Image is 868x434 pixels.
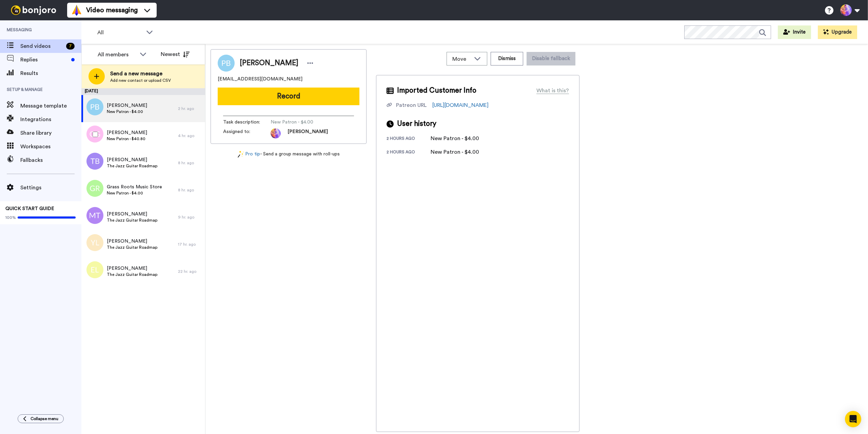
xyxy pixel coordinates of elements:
[31,416,58,421] span: Collapse menu
[218,55,235,72] img: Image of Paul Biere
[178,106,202,111] div: 2 hr. ago
[107,184,162,190] span: Grass Roots Music Store
[431,134,479,143] div: New Patron - $4.00
[107,238,157,245] span: [PERSON_NAME]
[238,151,260,158] a: Pro tip
[211,151,367,158] div: - Send a group message with roll-ups
[86,207,103,224] img: mt.png
[110,70,171,78] span: Send a new message
[396,101,427,109] div: Patreon URL
[5,215,16,220] span: 100%
[86,234,103,251] img: yl.png
[18,414,64,423] button: Collapse menu
[20,69,81,77] span: Results
[8,5,59,15] img: bj-logo-header-white.svg
[178,160,202,166] div: 8 hr. ago
[397,86,476,96] span: Imported Customer Info
[397,119,436,129] span: User history
[5,206,54,211] span: QUICK START GUIDE
[107,102,147,109] span: [PERSON_NAME]
[107,136,147,141] span: New Patron - $40.80
[20,129,81,137] span: Share library
[536,87,569,95] div: What is this?
[20,115,81,124] span: Integrations
[107,190,162,196] span: New Patron - $4.00
[110,78,171,83] span: Add new contact or upload CSV
[20,143,81,151] span: Workspaces
[156,48,195,61] button: Newest
[223,119,271,126] span: Task description :
[97,29,143,37] span: All
[431,148,479,156] div: New Patron - $4.00
[178,269,202,274] div: 22 hr. ago
[527,52,575,65] button: Disable fallback
[86,261,103,278] img: el.png
[107,129,147,136] span: [PERSON_NAME]
[387,136,431,143] div: 2 hours ago
[178,187,202,193] div: 8 hr. ago
[20,156,81,164] span: Fallbacks
[107,272,157,277] span: The Jazz Guitar Roadmap
[432,102,489,108] a: [URL][DOMAIN_NAME]
[20,184,81,192] span: Settings
[71,5,82,16] img: vm-color.svg
[178,133,202,138] div: 4 hr. ago
[86,153,103,170] img: tb.png
[218,88,359,105] button: Record
[387,149,431,156] div: 2 hours ago
[20,42,63,50] span: Send videos
[271,128,281,138] img: photo.jpg
[778,25,811,39] button: Invite
[178,242,202,247] div: 17 hr. ago
[845,411,861,427] div: Open Intercom Messenger
[107,109,147,114] span: New Patron - $4.00
[81,88,205,95] div: [DATE]
[452,55,471,63] span: Move
[86,5,138,15] span: Video messaging
[98,51,136,59] div: All members
[86,98,103,115] img: pb.png
[218,76,302,82] span: [EMAIL_ADDRESS][DOMAIN_NAME]
[240,58,298,68] span: [PERSON_NAME]
[271,119,335,126] span: New Patron - $4.00
[20,56,68,64] span: Replies
[223,128,271,138] span: Assigned to:
[288,128,328,138] span: [PERSON_NAME]
[238,151,244,158] img: magic-wand.svg
[107,156,157,163] span: [PERSON_NAME]
[178,214,202,220] div: 9 hr. ago
[107,163,157,169] span: The Jazz Guitar Roadmap
[66,43,75,50] div: 7
[107,211,157,218] span: [PERSON_NAME]
[107,218,157,223] span: The Jazz Guitar Roadmap
[20,102,81,110] span: Message template
[818,25,857,39] button: Upgrade
[491,52,523,65] button: Dismiss
[107,245,157,250] span: The Jazz Guitar Roadmap
[86,180,103,197] img: gr.png
[107,265,157,272] span: [PERSON_NAME]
